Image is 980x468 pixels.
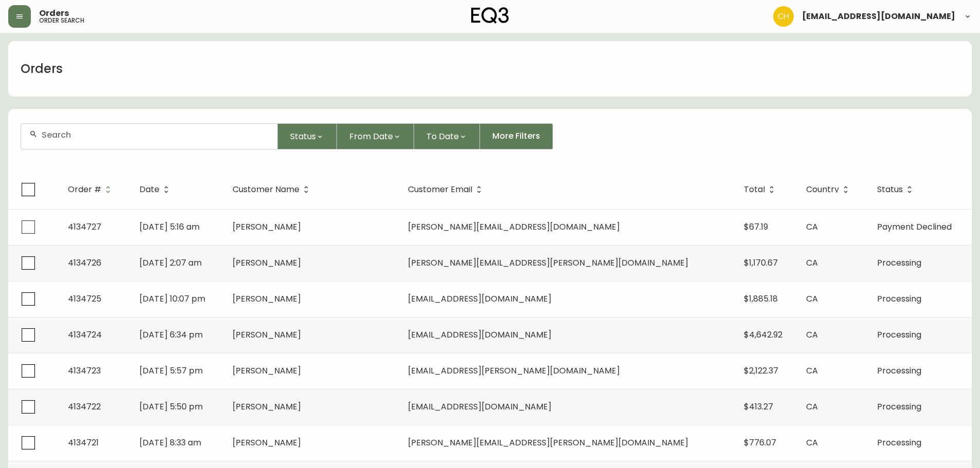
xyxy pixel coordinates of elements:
[68,365,101,377] span: 4134723
[233,437,301,448] span: [PERSON_NAME]
[139,221,200,233] span: [DATE] 5:16 am
[233,293,301,305] span: [PERSON_NAME]
[744,293,778,305] span: $1,885.18
[806,401,818,413] span: CA
[139,186,159,193] span: Date
[773,6,794,27] img: 6288462cea190ebb98a2c2f3c744dd7e
[744,186,765,193] span: Total
[877,186,903,193] span: Status
[744,221,768,233] span: $67.19
[426,130,459,143] span: To Date
[408,365,620,377] span: [EMAIL_ADDRESS][PERSON_NAME][DOMAIN_NAME]
[877,401,921,413] span: Processing
[806,185,852,194] span: Country
[877,293,921,305] span: Processing
[806,437,818,448] span: CA
[408,185,486,194] span: Customer Email
[877,185,916,194] span: Status
[39,9,69,17] span: Orders
[139,365,203,377] span: [DATE] 5:57 pm
[877,257,921,269] span: Processing
[744,365,778,377] span: $2,122.37
[337,123,414,149] button: From Date
[290,130,316,143] span: Status
[492,130,540,142] span: More Filters
[744,329,782,341] span: $4,642.92
[744,257,778,269] span: $1,170.67
[139,293,205,305] span: [DATE] 10:07 pm
[877,365,921,377] span: Processing
[68,329,102,341] span: 4134724
[806,329,818,341] span: CA
[744,437,776,448] span: $776.07
[233,329,301,341] span: [PERSON_NAME]
[21,60,63,78] h1: Orders
[802,12,955,21] span: [EMAIL_ADDRESS][DOMAIN_NAME]
[139,185,173,194] span: Date
[744,401,773,413] span: $413.27
[139,329,203,341] span: [DATE] 6:34 pm
[68,257,101,269] span: 4134726
[39,17,84,24] h5: order search
[408,293,551,305] span: [EMAIL_ADDRESS][DOMAIN_NAME]
[480,123,553,149] button: More Filters
[42,130,269,140] input: Search
[806,365,818,377] span: CA
[278,123,337,149] button: Status
[408,329,551,341] span: [EMAIL_ADDRESS][DOMAIN_NAME]
[806,221,818,233] span: CA
[68,437,99,448] span: 4134721
[806,186,839,193] span: Country
[68,401,101,413] span: 4134722
[139,401,203,413] span: [DATE] 5:50 pm
[471,7,509,24] img: logo
[877,221,952,233] span: Payment Declined
[233,221,301,233] span: [PERSON_NAME]
[877,329,921,341] span: Processing
[233,186,299,193] span: Customer Name
[68,185,115,194] span: Order #
[744,185,778,194] span: Total
[233,365,301,377] span: [PERSON_NAME]
[414,123,480,149] button: To Date
[233,401,301,413] span: [PERSON_NAME]
[233,257,301,269] span: [PERSON_NAME]
[68,186,101,193] span: Order #
[408,401,551,413] span: [EMAIL_ADDRESS][DOMAIN_NAME]
[408,257,688,269] span: [PERSON_NAME][EMAIL_ADDRESS][PERSON_NAME][DOMAIN_NAME]
[68,221,101,233] span: 4134727
[408,437,688,448] span: [PERSON_NAME][EMAIL_ADDRESS][PERSON_NAME][DOMAIN_NAME]
[233,185,313,194] span: Customer Name
[877,437,921,448] span: Processing
[408,221,620,233] span: [PERSON_NAME][EMAIL_ADDRESS][DOMAIN_NAME]
[408,186,472,193] span: Customer Email
[68,293,101,305] span: 4134725
[139,257,202,269] span: [DATE] 2:07 am
[349,130,393,143] span: From Date
[806,293,818,305] span: CA
[139,437,201,448] span: [DATE] 8:33 am
[806,257,818,269] span: CA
